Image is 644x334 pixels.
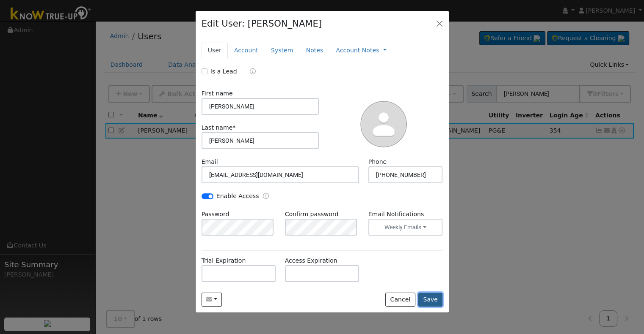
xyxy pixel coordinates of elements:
button: Save [418,293,443,307]
a: Account Notes [336,46,379,55]
label: Access Expiration [285,256,337,265]
a: Notes [299,43,329,58]
label: Phone [368,157,387,166]
button: fergusonpatrickj@gmail.com [202,293,222,307]
label: Last name [202,123,236,132]
button: Weekly Emails [368,219,443,236]
label: Trial Expiration [202,256,246,265]
a: Account [228,43,265,58]
h4: Edit User: [PERSON_NAME] [202,17,322,30]
label: Email [202,157,218,166]
span: Required [232,124,235,131]
input: Is a Lead [202,68,207,74]
label: First name [202,89,233,98]
label: Confirm password [285,210,339,219]
button: Cancel [385,293,415,307]
a: Lead [243,67,256,77]
label: Enable Access [216,192,259,201]
label: Is a Lead [210,67,237,76]
label: Email Notifications [368,210,443,219]
a: Enable Access [263,192,269,201]
a: User [202,43,228,58]
a: System [265,43,300,58]
label: Password [202,210,229,219]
